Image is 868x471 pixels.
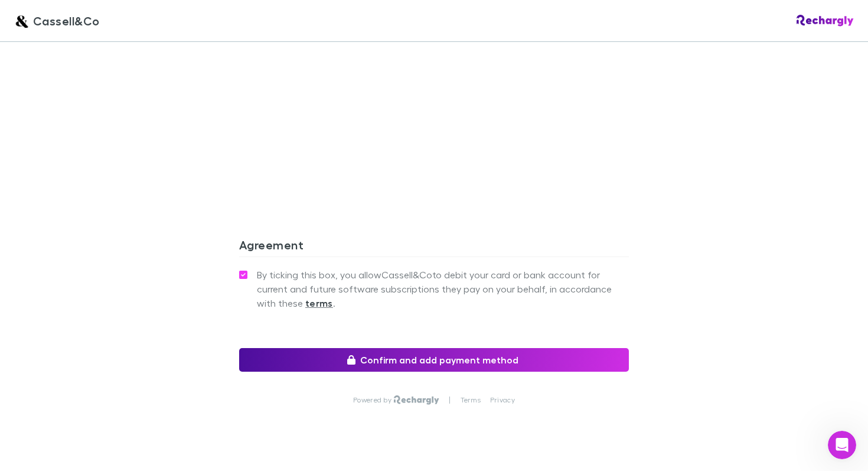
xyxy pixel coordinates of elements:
[33,12,100,30] span: Cassell&Co
[239,238,629,256] h3: Agreement
[14,14,28,28] img: Cassell&Co's Logo
[797,15,854,27] img: Rechargly Logo
[305,297,333,309] strong: terms
[394,395,439,405] img: Rechargly Logo
[461,395,481,405] a: Terms
[490,395,515,405] a: Privacy
[257,268,629,310] span: By ticking this box, you allow Cassell&Co to debit your card or bank account for current and futu...
[828,431,856,459] iframe: Intercom live chat
[239,348,629,372] button: Confirm and add payment method
[449,395,451,405] p: |
[353,395,394,405] p: Powered by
